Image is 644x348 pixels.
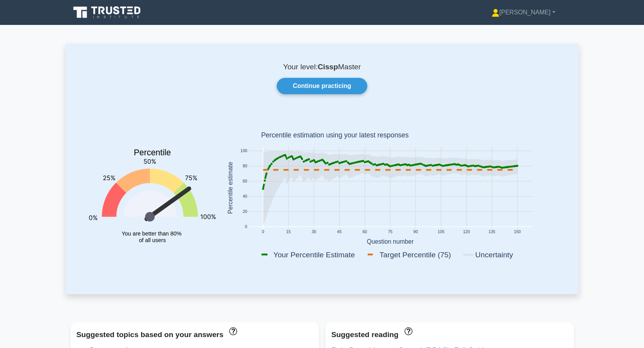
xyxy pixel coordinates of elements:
text: 150 [514,230,521,234]
div: Suggested topics based on your answers [77,329,313,341]
text: 0 [262,230,264,234]
div: Suggested reading [332,329,568,341]
text: 90 [413,230,418,234]
text: 105 [438,230,445,234]
text: 45 [337,230,342,234]
tspan: of all users [139,237,166,243]
text: 75 [388,230,393,234]
a: These concepts have been answered less than 50% correct. The guides disapear when you answer ques... [402,327,412,335]
text: 100 [240,149,247,153]
a: Continue practicing [277,78,367,94]
text: 60 [243,179,247,184]
text: 80 [243,164,247,169]
b: Cissp [318,63,338,71]
text: 120 [463,230,470,234]
a: [PERSON_NAME] [473,5,574,20]
text: 60 [362,230,367,234]
text: 0 [245,225,247,229]
text: Percentile [134,148,171,158]
text: 135 [488,230,495,234]
text: 15 [286,230,291,234]
text: Percentile estimation using your latest responses [261,132,408,139]
tspan: You are better than 80% [122,230,182,237]
text: 20 [243,210,247,214]
text: 30 [311,230,316,234]
text: 40 [243,195,247,199]
text: Percentile estimate [227,162,233,214]
a: These topics have been answered less than 50% correct. Topics disapear when you answer questions ... [227,327,237,335]
p: Your level: Master [84,62,560,72]
text: Question number [367,238,414,245]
